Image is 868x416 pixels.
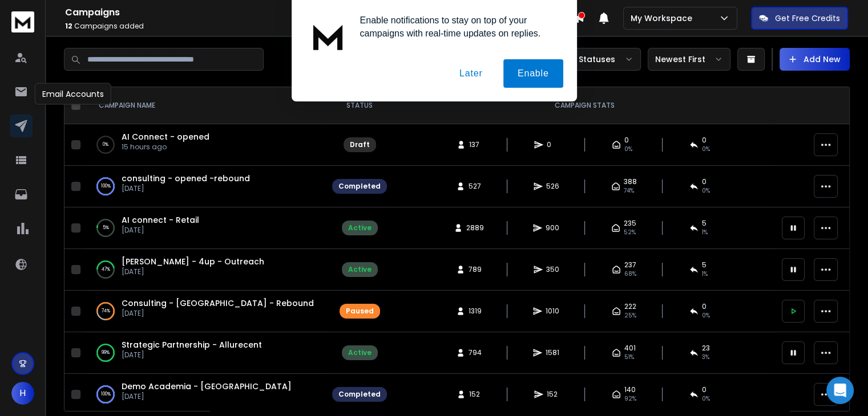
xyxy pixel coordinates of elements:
span: 526 [546,182,559,191]
button: Later [445,59,496,88]
span: 0 [702,136,706,145]
span: 25 % [624,311,636,320]
th: CAMPAIGN STATS [394,87,775,124]
p: [DATE] [122,309,314,318]
td: 100%Demo Academia - [GEOGRAPHIC_DATA][DATE] [85,374,325,415]
span: 51 % [624,353,634,362]
td: 5%AI connect - Retail[DATE] [85,207,325,249]
span: 74 % [624,186,634,195]
td: 99%Strategic Partnership - Allurecent[DATE] [85,332,325,374]
div: Active [348,265,372,274]
span: 0 % [702,394,710,403]
span: 5 [702,219,706,228]
span: 900 [546,223,559,233]
a: [PERSON_NAME] - 4up - Outreach [122,256,264,267]
a: Demo Academia - [GEOGRAPHIC_DATA] [122,381,292,392]
a: AI connect - Retail [122,214,199,226]
span: 152 [469,390,481,399]
div: Enable notifications to stay on top of your campaigns with real-time updates on replies. [351,14,563,40]
span: 401 [624,344,636,353]
button: Enable [503,59,563,88]
div: Active [348,348,372,357]
span: 0 [547,140,558,149]
span: 68 % [624,270,636,279]
span: 1 % [702,270,708,279]
p: [DATE] [122,184,250,193]
td: 47%[PERSON_NAME] - 4up - Outreach[DATE] [85,249,325,291]
p: 15 hours ago [122,142,209,152]
a: consulting - opened -rebound [122,173,250,184]
span: 92 % [624,394,636,403]
p: 0 % [103,139,108,150]
button: H [11,382,34,405]
p: [DATE] [122,267,264,276]
p: [DATE] [122,350,262,360]
td: 0%AI Connect - opened15 hours ago [85,124,325,166]
span: 350 [546,265,559,274]
div: Active [348,223,372,233]
th: STATUS [325,87,394,124]
a: AI Connect - opened [122,131,209,142]
span: 222 [624,302,636,311]
span: 23 [702,344,710,353]
div: Open Intercom Messenger [826,377,854,404]
p: [DATE] [122,226,199,235]
p: [DATE] [122,392,292,401]
span: 0 [702,177,706,186]
span: 5 [702,260,706,270]
span: 0 [702,302,706,311]
span: 388 [624,177,637,186]
span: 527 [469,182,481,191]
span: 1581 [546,348,559,357]
th: CAMPAIGN NAME [85,87,325,124]
p: 100 % [101,389,111,400]
span: 52 % [624,228,636,237]
span: 1010 [546,307,559,316]
div: Email Accounts [35,83,111,105]
div: Completed [338,182,381,191]
span: 1319 [469,307,482,316]
div: Draft [350,140,370,149]
span: 2889 [466,223,484,233]
div: Paused [346,307,374,316]
span: 140 [624,385,636,394]
p: 74 % [102,305,110,317]
div: Completed [338,390,381,399]
p: 99 % [102,347,110,358]
span: 1 % [702,228,708,237]
span: 0% [702,145,710,154]
td: 100%consulting - opened -rebound[DATE] [85,166,325,207]
td: 74%Consulting - [GEOGRAPHIC_DATA] - Rebound[DATE] [85,291,325,332]
span: 0 [702,385,706,394]
img: notification icon [305,14,351,59]
span: 0 % [702,186,710,195]
p: 5 % [103,222,109,234]
a: Consulting - [GEOGRAPHIC_DATA] - Rebound [122,297,314,309]
span: 0% [624,145,632,154]
span: 237 [624,260,636,270]
p: 47 % [102,264,110,275]
a: Strategic Partnership - Allurecent [122,339,262,350]
span: 235 [624,219,636,228]
span: 0 [624,136,629,145]
span: 789 [469,265,482,274]
span: 152 [547,390,558,399]
p: 100 % [101,181,111,192]
span: 794 [469,348,482,357]
span: 0 % [702,311,710,320]
span: 3 % [702,353,709,362]
span: 137 [469,140,481,149]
